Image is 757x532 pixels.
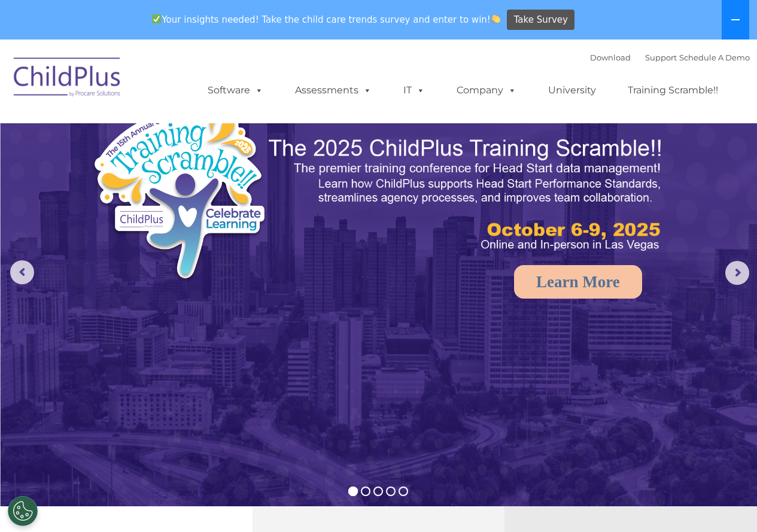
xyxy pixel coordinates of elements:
[616,78,730,102] a: Training Scramble!!
[679,53,750,62] a: Schedule A Demo
[8,496,38,526] button: Cookies Settings
[536,78,608,102] a: University
[196,78,275,102] a: Software
[645,53,677,62] a: Support
[8,49,127,109] img: ChildPlus by Procare Solutions
[491,14,500,23] img: 👏
[166,128,217,137] span: Phone number
[507,10,574,31] a: Take Survey
[445,78,528,102] a: Company
[147,8,506,31] span: Your insights needed! Take the child care trends survey and enter to win!
[166,79,203,88] span: Last name
[391,78,437,102] a: IT
[283,78,384,102] a: Assessments
[590,53,631,62] a: Download
[590,53,750,62] font: |
[514,265,642,299] a: Learn More
[514,10,568,31] span: Take Survey
[152,14,161,23] img: ✅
